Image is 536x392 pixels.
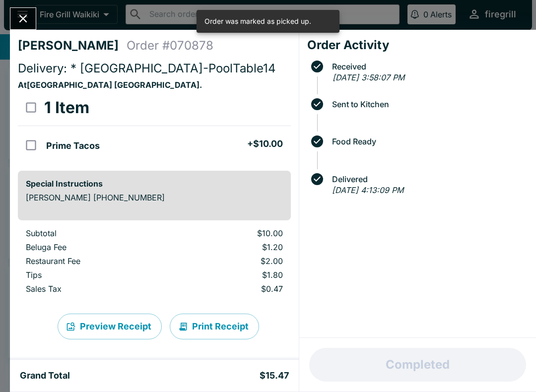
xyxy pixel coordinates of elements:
[307,38,528,53] h4: Order Activity
[181,228,283,238] p: $10.00
[18,80,202,90] strong: At [GEOGRAPHIC_DATA] [GEOGRAPHIC_DATA] .
[327,175,528,184] span: Delivered
[18,228,291,298] table: orders table
[181,242,283,252] p: $1.20
[181,256,283,266] p: $2.00
[26,256,165,266] p: Restaurant Fee
[26,242,165,252] p: Beluga Fee
[44,98,89,118] h3: 1 Item
[204,13,311,30] div: Order was marked as picked up.
[127,38,213,53] h4: Order # 070878
[327,137,528,146] span: Food Ready
[26,228,165,238] p: Subtotal
[327,62,528,71] span: Received
[260,370,289,382] h5: $15.47
[58,314,162,339] button: Preview Receipt
[181,270,283,280] p: $1.80
[20,370,70,382] h5: Grand Total
[170,314,259,339] button: Print Receipt
[333,72,404,82] em: [DATE] 3:58:07 PM
[327,100,528,109] span: Sent to Kitchen
[18,38,127,53] h4: [PERSON_NAME]
[26,193,283,202] p: [PERSON_NAME] [PHONE_NUMBER]
[18,61,276,75] span: Delivery: * [GEOGRAPHIC_DATA]-PoolTable14
[10,8,36,29] button: Close
[332,185,403,195] em: [DATE] 4:13:09 PM
[247,138,283,150] h5: + $10.00
[18,90,291,163] table: orders table
[26,284,165,294] p: Sales Tax
[26,179,283,189] h6: Special Instructions
[26,270,165,280] p: Tips
[46,140,100,152] h5: Prime Tacos
[181,284,283,294] p: $0.47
